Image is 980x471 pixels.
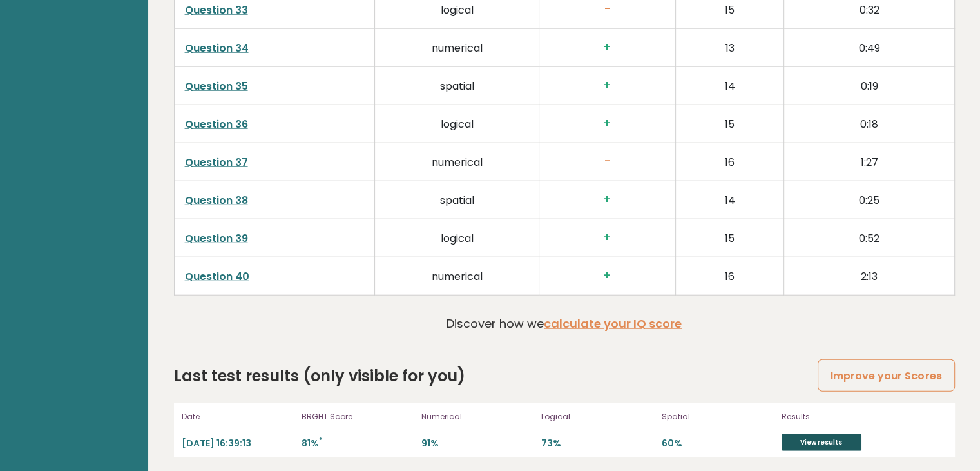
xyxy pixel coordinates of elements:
[675,105,783,143] td: 15
[375,219,539,257] td: logical
[185,79,248,94] a: Question 35
[675,219,783,257] td: 15
[675,143,783,181] td: 16
[784,28,954,66] td: 0:49
[550,79,665,92] h3: +
[421,411,533,423] p: Numerical
[675,66,783,105] td: 14
[550,193,665,206] h3: +
[675,28,783,66] td: 13
[185,155,248,170] a: Question 37
[182,411,294,423] p: Date
[784,66,954,105] td: 0:19
[782,434,861,451] a: View results
[182,437,294,450] p: [DATE] 16:39:13
[375,257,539,295] td: numerical
[185,117,248,132] a: Question 36
[675,181,783,219] td: 14
[550,269,665,283] h3: +
[550,117,665,130] h3: +
[550,155,665,168] h3: -
[550,231,665,245] h3: +
[185,41,249,55] a: Question 34
[675,257,783,295] td: 16
[447,315,682,332] p: Discover how we
[185,3,248,17] a: Question 33
[550,3,665,16] h3: -
[185,193,248,208] a: Question 38
[784,219,954,257] td: 0:52
[302,411,414,423] p: BRGHT Score
[541,411,653,423] p: Logical
[302,437,414,450] p: 81%
[550,41,665,54] h3: +
[662,437,774,450] p: 60%
[421,437,533,450] p: 91%
[544,316,682,332] a: calculate your IQ score
[784,257,954,295] td: 2:13
[375,28,539,66] td: numerical
[375,66,539,105] td: spatial
[782,411,917,423] p: Results
[375,143,539,181] td: numerical
[174,365,465,388] h2: Last test results (only visible for you)
[662,411,774,423] p: Spatial
[784,105,954,143] td: 0:18
[784,181,954,219] td: 0:25
[185,231,248,246] a: Question 39
[784,143,954,181] td: 1:27
[375,105,539,143] td: logical
[818,359,954,392] a: Improve your Scores
[185,269,249,284] a: Question 40
[375,181,539,219] td: spatial
[541,437,653,450] p: 73%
